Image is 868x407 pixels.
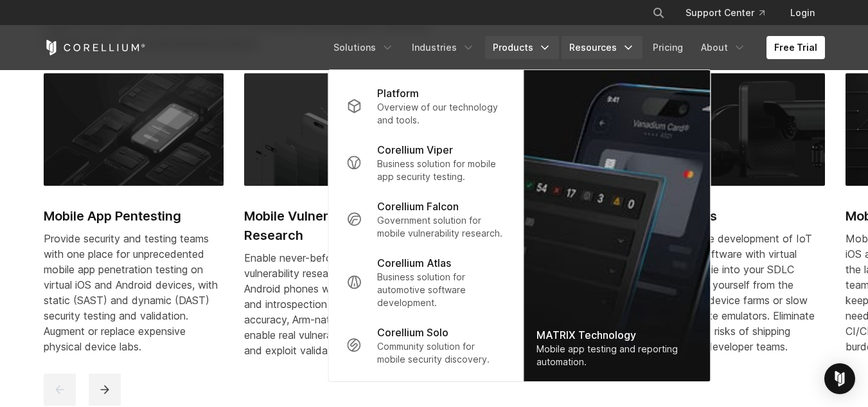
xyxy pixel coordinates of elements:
a: Products [485,36,559,59]
a: Corellium Solo Community solution for mobile security discovery. [336,317,515,374]
a: Support Center [675,1,775,24]
a: Pricing [645,36,691,59]
p: Overview of our technology and tools. [377,101,505,127]
div: Enable never-before-possible security vulnerability research for iOS and Android phones with deep... [244,250,424,358]
button: next [89,374,121,406]
h2: Mobile App Pentesting [44,206,224,226]
a: MATRIX Technology Mobile app testing and reporting automation. [524,70,711,381]
div: Navigation Menu [326,36,825,59]
a: Corellium Atlas Business solution for automotive software development. [336,248,515,317]
a: Corellium Viper Business solution for mobile app security testing. [336,134,515,191]
img: Mobile App Pentesting [44,73,224,185]
p: Business solution for mobile app security testing. [377,158,505,183]
h2: IoT DevOps [645,206,825,226]
a: Solutions [326,36,402,59]
img: Matrix_WebNav_1x [524,70,711,381]
div: Provide security and testing teams with one place for unprecedented mobile app penetration testin... [44,231,224,354]
p: Business solution for automotive software development. [377,271,505,309]
a: Industries [404,36,483,59]
p: Corellium Atlas [377,255,451,271]
p: Corellium Viper [377,142,453,158]
div: Open Intercom Messenger [824,363,855,394]
img: IoT DevOps [645,73,825,185]
div: Mobile app testing and reporting automation. [536,343,698,368]
p: Government solution for mobile vulnerability research. [377,214,505,240]
a: Platform Overview of our technology and tools. [336,78,515,134]
div: Modernize the development of IoT embedded software with virtual devices that tie into your SDLC p... [645,231,825,354]
a: Corellium Falcon Government solution for mobile vulnerability research. [336,191,515,248]
p: Community solution for mobile security discovery. [377,340,505,366]
h2: Mobile Vulnerability Research [244,206,424,245]
p: Corellium Falcon [377,199,459,214]
img: Mobile Vulnerability Research [244,73,424,185]
a: About [693,36,754,59]
button: previous [44,374,76,406]
p: Corellium Solo [377,325,448,340]
a: Mobile App Pentesting Mobile App Pentesting Provide security and testing teams with one place for... [44,73,224,369]
a: Mobile Vulnerability Research Mobile Vulnerability Research Enable never-before-possible security... [244,73,424,373]
a: Corellium Home [44,40,146,55]
div: Navigation Menu [637,1,825,24]
a: Resources [562,36,642,59]
div: MATRIX Technology [536,327,698,343]
a: Free Trial [766,36,825,59]
p: Platform [377,86,419,101]
button: Search [647,1,670,24]
a: Login [780,1,825,24]
a: IoT DevOps IoT DevOps Modernize the development of IoT embedded software with virtual devices tha... [645,73,825,369]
